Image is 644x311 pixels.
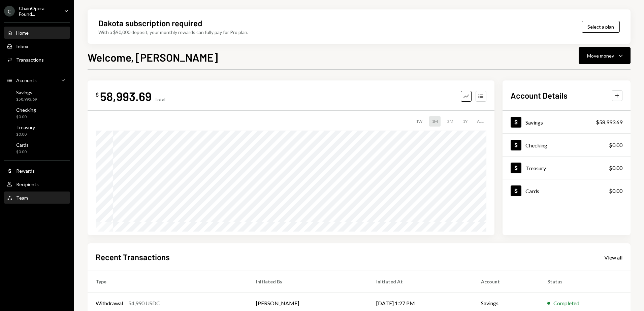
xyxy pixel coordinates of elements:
[88,50,218,64] h1: Welcome, [PERSON_NAME]
[445,116,456,127] div: 3M
[525,165,546,171] div: Treasury
[4,74,70,86] a: Accounts
[525,119,543,126] div: Savings
[525,188,539,194] div: Cards
[16,168,35,174] div: Rewards
[4,105,70,121] a: Checking$0.00
[525,142,547,148] div: Checking
[16,125,35,130] div: Treasury
[96,91,99,98] div: $
[609,187,622,195] div: $0.00
[100,89,152,104] div: 58,993.69
[4,123,70,139] a: Treasury$0.00
[604,253,622,261] a: View all
[96,251,170,263] h2: Recent Transactions
[128,299,160,307] div: 54,990 USDC
[248,271,368,292] th: Initiated By
[413,116,425,127] div: 1W
[19,5,59,17] div: ChainOpera Found...
[609,164,622,172] div: $0.00
[4,165,70,177] a: Rewards
[503,179,631,202] a: Cards$0.00
[16,97,37,102] div: $58,993.69
[96,299,123,307] div: Withdrawal
[16,195,28,201] div: Team
[16,114,36,120] div: $0.00
[4,88,70,104] a: Savings$58,993.69
[88,271,248,292] th: Type
[511,90,568,101] h2: Account Details
[4,192,70,204] a: Team
[16,43,28,49] div: Inbox
[596,118,622,126] div: $58,993.69
[503,134,631,156] a: Checking$0.00
[503,111,631,133] a: Savings$58,993.69
[16,57,44,63] div: Transactions
[604,254,622,261] div: View all
[460,116,470,127] div: 1Y
[16,30,29,36] div: Home
[16,142,29,148] div: Cards
[473,271,539,292] th: Account
[98,18,202,29] div: Dakota subscription required
[4,6,15,16] div: C
[16,149,29,155] div: $0.00
[4,140,70,156] a: Cards$0.00
[4,40,70,52] a: Inbox
[587,52,614,59] div: Move money
[368,271,473,292] th: Initiated At
[609,141,622,149] div: $0.00
[154,97,165,102] div: Total
[16,107,36,113] div: Checking
[16,90,37,95] div: Savings
[429,116,441,127] div: 1M
[4,178,70,190] a: Recipients
[539,271,631,292] th: Status
[16,181,39,187] div: Recipients
[4,54,70,66] a: Transactions
[16,132,35,137] div: $0.00
[503,157,631,179] a: Treasury$0.00
[16,77,37,83] div: Accounts
[582,21,620,33] button: Select a plan
[98,29,248,36] div: With a $90,000 deposit, your monthly rewards can fully pay for Pro plan.
[579,47,631,64] button: Move money
[474,116,486,127] div: ALL
[553,299,579,307] div: Completed
[4,27,70,39] a: Home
